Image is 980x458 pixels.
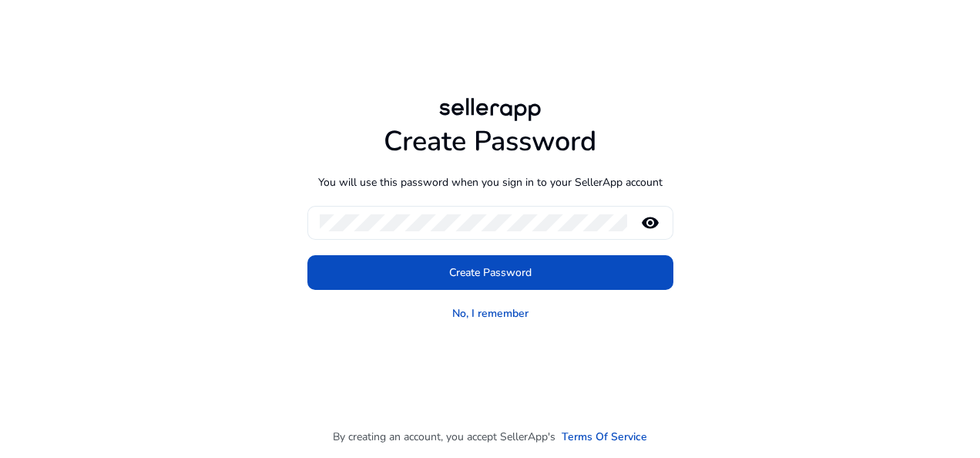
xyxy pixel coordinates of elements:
mat-icon: remove_red_eye [632,214,669,232]
a: No, I remember [452,305,529,322]
p: You will use this password when you sign in to your SellerApp account [307,174,673,190]
h1: Create Password [307,125,673,158]
button: Create Password [307,255,673,290]
span: Create Password [449,264,532,281]
a: Terms Of Service [562,429,647,445]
